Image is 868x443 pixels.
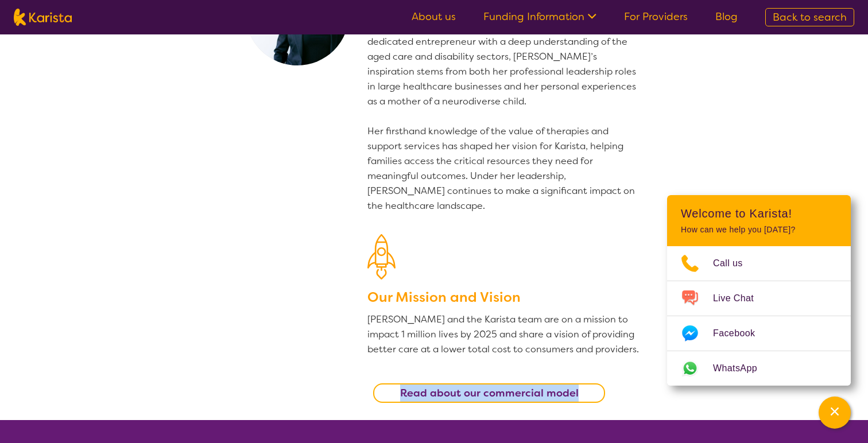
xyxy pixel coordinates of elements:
a: Blog [715,10,738,24]
a: Funding Information [483,10,596,24]
img: Our Mission [367,234,396,279]
div: Channel Menu [667,195,851,386]
ul: Choose channel [667,246,851,386]
button: Channel Menu [819,397,851,429]
h3: Our Mission and Vision [367,287,641,308]
a: For Providers [624,10,688,24]
p: [PERSON_NAME] and the Karista team are on a mission to impact 1 million lives by 2025 and share a... [367,312,641,357]
span: Call us [713,255,757,272]
h2: Welcome to Karista! [681,207,837,220]
a: Web link opens in a new tab. [667,351,851,386]
p: How can we help you [DATE]? [681,225,837,235]
span: Facebook [713,325,769,342]
a: About us [412,10,456,24]
b: Read about our commercial model [400,386,579,400]
p: [PERSON_NAME] founded Karista in [DATE], driven by her passion for transforming the healthcare in... [367,5,641,213]
a: Back to search [765,8,854,26]
span: Live Chat [713,290,768,307]
span: WhatsApp [713,360,771,377]
span: Back to search [773,10,847,24]
img: Karista logo [14,9,72,26]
